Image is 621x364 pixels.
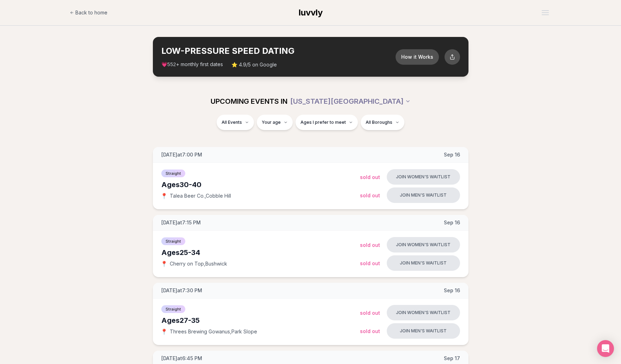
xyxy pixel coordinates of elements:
span: UPCOMING EVENTS IN [211,96,287,106]
button: Join men's waitlist [387,323,460,339]
span: [DATE] at 6:45 PM [161,355,202,362]
button: Join men's waitlist [387,187,460,203]
button: Join women's waitlist [387,169,460,185]
span: All Boroughs [366,120,392,125]
span: Straight [161,170,185,177]
span: 📍 [161,193,167,199]
span: Talea Beer Co. , Cobble Hill [170,192,231,199]
button: All Boroughs [361,115,404,130]
span: [DATE] at 7:00 PM [161,151,202,158]
div: Ages 27-35 [161,315,360,325]
span: All Events [222,120,242,125]
span: Sold Out [360,192,380,198]
span: Straight [161,237,185,245]
button: [US_STATE][GEOGRAPHIC_DATA] [290,94,411,109]
span: Threes Brewing Gowanus , Park Slope [170,328,257,335]
span: Sold Out [360,242,380,248]
span: ⭐ 4.9/5 on Google [231,61,277,68]
span: [DATE] at 7:15 PM [161,219,201,226]
div: Ages 25-34 [161,248,360,257]
a: luvvly [299,7,323,18]
span: Back to home [75,9,107,16]
h2: LOW-PRESSURE SPEED DATING [161,45,396,57]
button: How it Works [396,49,439,65]
button: Your age [257,115,293,130]
span: Sep 17 [444,355,460,362]
button: Join men's waitlist [387,255,460,271]
span: Sep 16 [444,287,460,294]
div: Open Intercom Messenger [597,340,614,357]
span: Straight [161,305,185,313]
span: 📍 [161,329,167,334]
span: Sold Out [360,310,380,316]
button: Join women's waitlist [387,237,460,253]
span: Sold Out [360,328,380,334]
span: 📍 [161,261,167,267]
button: Open menu [539,7,552,18]
button: Ages I prefer to meet [296,115,358,130]
span: Sold Out [360,174,380,180]
span: Sep 16 [444,151,460,158]
span: Your age [262,120,281,125]
button: All Events [217,115,254,130]
span: Ages I prefer to meet [300,120,346,125]
span: Sep 16 [444,219,460,226]
span: Cherry on Top , Bushwick [170,260,227,267]
span: 552 [167,62,176,68]
span: Sold Out [360,260,380,266]
span: 💗 + monthly first dates [161,61,223,68]
button: Join women's waitlist [387,305,460,320]
span: luvvly [299,7,323,18]
span: [DATE] at 7:30 PM [161,287,202,294]
a: Back to home [70,6,107,20]
div: Ages 30-40 [161,180,360,190]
